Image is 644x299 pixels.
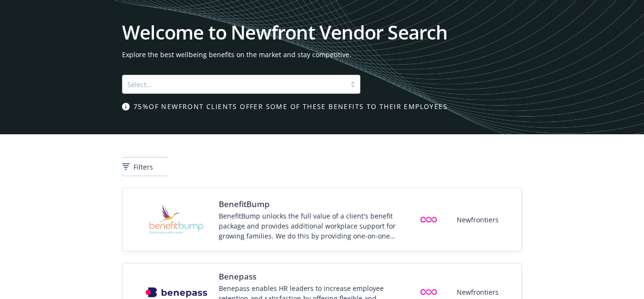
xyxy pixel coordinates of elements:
[457,215,499,225] span: Newfrontiers
[122,23,522,42] h1: Welcome to Newfront Vendor Search
[145,287,207,298] img: Vendor logo for Benepass
[145,196,207,243] img: Vendor logo for BenefitBump
[122,50,522,60] span: Explore the best wellbeing benefits on the market and stay competitive.
[457,287,499,297] span: Newfrontiers
[133,101,448,111] span: 75% of Newfront clients offer some of these benefits to their employees
[133,162,153,172] span: Filters
[219,271,407,282] span: Benepass
[122,157,169,176] button: Filters
[219,199,407,210] span: BenefitBump
[219,211,407,241] div: BenefitBump unlocks the full value of a client's benefit package and provides additional workplac...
